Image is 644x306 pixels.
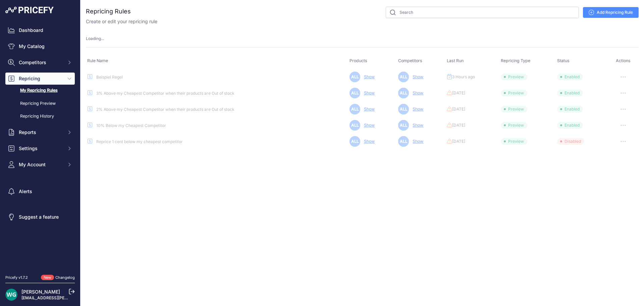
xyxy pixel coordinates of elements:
[96,107,234,112] a: 2% Above my Cheapest Competitor when their products are Out of stock
[19,59,63,66] span: Competitors
[21,289,60,295] a: [PERSON_NAME]
[5,85,75,96] a: My Repricing Rules
[361,106,375,112] a: Show
[452,74,475,80] span: 3 Hours ago
[19,145,63,152] span: Settings
[5,159,75,171] button: My Account
[501,58,530,63] span: Repricing Type
[350,72,360,82] span: ALL
[5,24,75,267] nav: Sidebar
[19,129,63,136] span: Reports
[501,90,527,96] span: Preview
[350,58,367,63] span: Products
[410,90,423,95] a: Show
[5,126,75,138] button: Reports
[19,75,63,82] span: Repricing
[557,106,583,113] span: Enabled
[557,122,583,129] span: Enabled
[101,36,104,41] span: ...
[501,74,527,80] span: Preview
[452,90,465,96] span: [DATE]
[501,138,527,145] span: Preview
[5,73,75,85] button: Repricing
[5,7,54,13] img: Pricefy Logo
[361,123,375,128] a: Show
[21,295,125,300] a: [EMAIL_ADDRESS][PERSON_NAME][DOMAIN_NAME]
[398,88,409,98] span: ALL
[96,75,123,80] a: Beispiel Regel
[398,120,409,131] span: ALL
[452,106,465,112] span: [DATE]
[501,122,527,129] span: Preview
[361,74,375,79] a: Show
[5,111,75,122] a: Repricing History
[398,72,409,82] span: ALL
[452,123,465,128] span: [DATE]
[361,139,375,144] a: Show
[5,40,75,52] a: My Catalog
[5,185,75,198] a: Alerts
[19,161,63,168] span: My Account
[350,136,360,147] span: ALL
[557,58,570,63] span: Status
[410,106,423,112] a: Show
[5,98,75,110] a: Repricing Preview
[55,275,75,280] a: Changelog
[41,275,54,280] span: New
[86,36,104,41] span: Loading
[5,211,75,223] a: Suggest a feature
[5,142,75,155] button: Settings
[86,18,157,25] p: Create or edit your repricing rule
[557,74,583,80] span: Enabled
[5,24,75,36] a: Dashboard
[398,104,409,115] span: ALL
[96,91,234,96] a: 3% Above my Cheapest Competitor when their products are Out of stock
[398,136,409,147] span: ALL
[361,90,375,95] a: Show
[96,123,166,128] a: 10% Below my Cheapest Competitor
[583,7,639,18] a: Add Repricing Rule
[350,104,360,115] span: ALL
[557,138,584,145] span: Disabled
[386,7,579,18] input: Search
[86,7,131,16] h2: Repricing Rules
[447,58,464,63] span: Last Run
[410,139,423,144] a: Show
[452,139,465,144] span: [DATE]
[5,275,28,280] div: Pricefy v1.7.2
[398,58,422,63] span: Competitors
[350,120,360,131] span: ALL
[410,123,423,128] a: Show
[96,139,183,144] a: Reprice 1 cent below my cheapest competitor
[350,88,360,98] span: ALL
[501,106,527,113] span: Preview
[5,56,75,69] button: Competitors
[616,58,631,63] span: Actions
[410,74,423,79] a: Show
[87,58,108,63] span: Rule Name
[557,90,583,96] span: Enabled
